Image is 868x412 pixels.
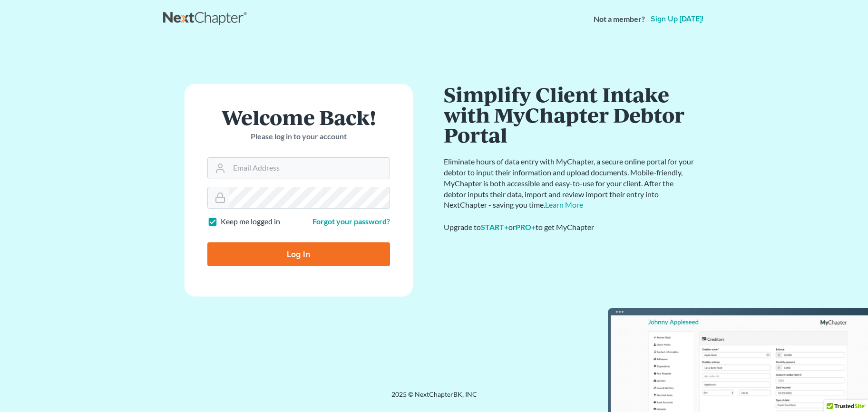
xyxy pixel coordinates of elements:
a: START+ [481,222,508,231]
p: Please log in to your account [207,131,390,142]
a: PRO+ [516,222,536,231]
h1: Simplify Client Intake with MyChapter Debtor Portal [444,84,696,145]
a: Learn More [545,200,583,209]
div: Upgrade to or to get MyChapter [444,222,696,233]
a: Forgot your password? [312,217,390,226]
input: Email Address [229,158,390,179]
h1: Welcome Back! [207,107,390,127]
strong: Not a member? [594,14,645,25]
p: Eliminate hours of data entry with MyChapter, a secure online portal for your debtor to input the... [444,156,696,211]
div: 2025 © NextChapterBK, INC [163,390,705,407]
input: Log In [207,242,390,266]
label: Keep me logged in [221,216,280,227]
a: Sign up [DATE]! [649,15,705,23]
